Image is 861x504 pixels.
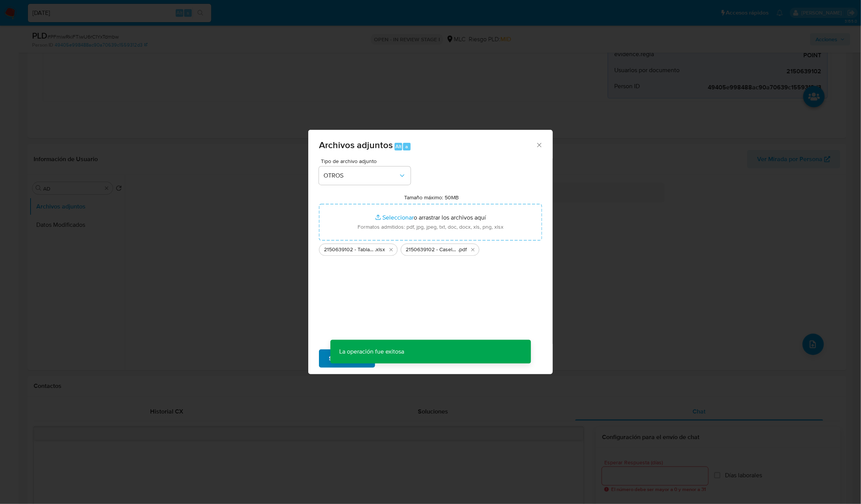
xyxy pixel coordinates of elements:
[406,246,458,254] span: 2150639102 - Caselog
[319,138,393,152] span: Archivos adjuntos
[405,143,408,150] span: a
[321,158,413,164] span: Tipo de archivo adjunto
[458,246,467,254] span: .pdf
[388,350,413,367] span: Cancelar
[395,143,401,150] span: Alt
[468,245,477,254] button: Eliminar 2150639102 - Caselog.pdf
[329,350,365,367] span: Subir archivo
[330,340,414,363] p: La operación fue exitosa
[319,349,375,368] button: Subir archivo
[405,194,459,201] label: Tamaño máximo: 50MB
[324,246,375,254] span: 2150639102 - Tablas Transaccionales 2025 v1.2
[536,141,542,148] button: Cerrar
[375,246,385,254] span: .xlsx
[324,172,398,179] span: OTROS
[319,166,411,185] button: OTROS
[319,241,542,256] ul: Archivos seleccionados
[387,245,396,254] button: Eliminar 2150639102 - Tablas Transaccionales 2025 v1.2.xlsx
